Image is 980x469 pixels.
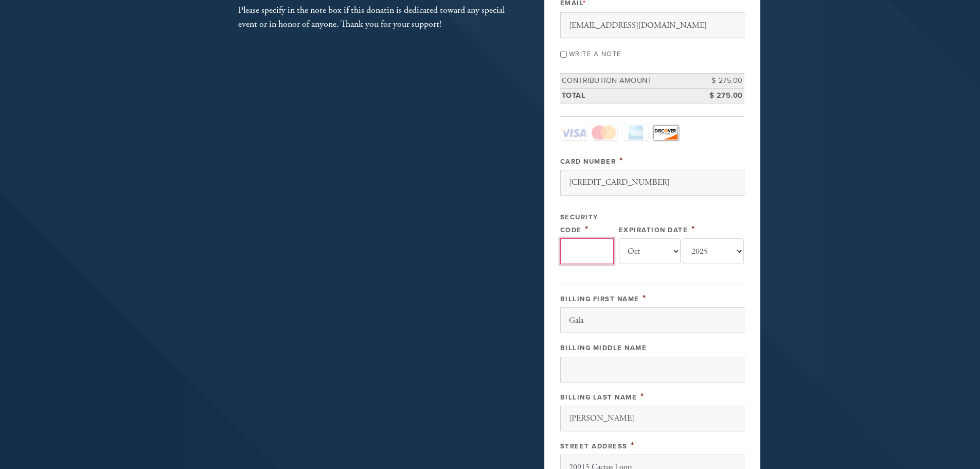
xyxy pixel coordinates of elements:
label: Card Number [560,158,616,166]
div: Please specify in the note box if this donatin is dedicated toward any special event or in honor ... [238,3,511,31]
a: Discover [653,125,679,140]
label: Billing Last Name [560,393,637,402]
td: $ 275.00 [698,74,744,89]
label: Write a note [569,50,621,58]
label: Security Code [560,213,598,234]
label: Expiration Date [619,226,688,234]
span: This field is required. [631,440,635,451]
span: This field is required. [691,223,696,235]
span: This field is required. [640,391,645,402]
td: Total [560,88,698,103]
a: Amex [622,125,648,140]
td: Contribution Amount [560,74,698,89]
select: Expiration Date year [683,238,744,264]
a: MasterCard [591,125,617,140]
a: Visa [560,125,586,140]
span: This field is required. [643,292,647,304]
span: This field is required. [619,155,623,166]
label: Billing Middle Name [560,344,647,352]
td: $ 275.00 [698,88,744,103]
select: Expiration Date month [619,238,681,264]
label: Street Address [560,442,628,450]
span: This field is required. [585,223,589,235]
label: Billing First Name [560,295,639,303]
